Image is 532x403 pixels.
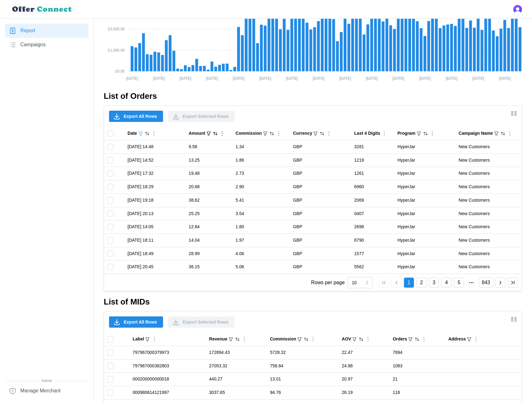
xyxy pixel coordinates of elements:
button: Sort by Date descending [144,131,150,136]
td: [DATE] 14:48 [124,140,186,154]
td: GBP [290,220,351,234]
td: 5562 [351,260,394,274]
tspan: [DATE] [446,76,458,81]
span: Export All Rows [124,111,157,122]
button: Column Actions [506,130,513,137]
td: 2.90 [232,180,290,194]
input: Toggle select row [107,376,113,382]
tspan: [DATE] [339,76,351,81]
td: 19.48 [186,167,232,180]
tspan: [DATE] [392,76,404,81]
tspan: [DATE] [259,76,271,81]
button: Show/Hide columns [509,108,519,119]
button: Column Actions [310,336,316,343]
input: Toggle select row [107,157,113,164]
div: AOV [342,336,351,343]
td: 758.84 [267,359,339,373]
h2: List of Orders [104,91,522,102]
tspan: [DATE] [233,76,245,81]
td: 20.97 [339,373,390,386]
td: [DATE] 18:49 [124,247,186,260]
td: 1577 [351,247,394,260]
div: Campaign Name [459,130,493,137]
td: New Customers [455,207,522,220]
p: Rows per page [311,279,345,287]
td: GBP [290,140,351,154]
td: [DATE] 18:29 [124,180,186,194]
button: Column Actions [420,336,427,343]
td: 797967000382803 [130,359,206,373]
td: HyperJar [394,140,455,154]
div: Program [397,130,415,137]
button: Export Selected Rows [168,316,235,328]
td: 27053.32 [206,359,267,373]
td: [DATE] 20:45 [124,260,186,274]
button: Show/Hide columns [509,314,519,325]
td: New Customers [455,167,522,180]
td: GBP [290,207,351,220]
button: Sort by Commission descending [303,336,309,342]
td: 12.84 [186,220,232,234]
tspan: [DATE] [126,76,138,81]
button: Sort by Orders descending [414,336,420,342]
input: Toggle select row [107,363,113,369]
div: Amount [189,130,205,137]
button: Column Actions [326,130,332,137]
td: HyperJar [394,167,455,180]
input: Toggle select row [107,250,113,257]
div: Revenue [209,336,227,343]
td: GBP [290,260,351,274]
td: HyperJar [394,234,455,247]
button: Column Actions [219,130,226,137]
img: loyalBe Logo [10,4,75,15]
tspan: [DATE] [366,76,378,81]
tspan: £0.00 [115,69,125,73]
td: GBP [290,154,351,167]
button: Sort by Campaign Name ascending [500,131,506,136]
td: 13.25 [186,154,232,167]
button: Export All Rows [109,316,163,328]
tspan: [DATE] [180,76,191,81]
td: HyperJar [394,260,455,274]
button: Column Actions [275,130,282,137]
button: Sort by Currency ascending [319,131,325,136]
td: [DATE] 20:13 [124,207,186,220]
td: 2.73 [232,167,290,180]
td: 1.80 [232,220,290,234]
button: 3 [429,278,439,288]
a: Manage Merchant [5,384,88,398]
td: [DATE] 17:32 [124,167,186,180]
td: 21 [390,373,445,386]
td: 38.62 [186,194,232,207]
span: Export Selected Rows [183,111,229,122]
td: 13.01 [267,373,339,386]
button: Export All Rows [109,111,163,122]
tspan: [DATE] [286,76,298,81]
div: Orders [393,336,407,343]
td: New Customers [455,247,522,260]
td: 1.86 [232,154,290,167]
span: Report [20,27,35,35]
span: Admin [5,378,88,384]
tspan: [DATE] [472,76,484,81]
button: Sort by Amount descending [212,131,218,136]
input: Toggle select row [107,390,113,396]
td: HyperJar [394,180,455,194]
td: 3281 [351,140,394,154]
td: [DATE] 18:11 [124,234,186,247]
td: HyperJar [394,154,455,167]
div: Date [127,130,137,137]
td: 2069 [351,194,394,207]
button: Column Actions [151,130,157,137]
td: 2698 [351,220,394,234]
button: 4 [441,278,451,288]
tspan: £1,000.00 [108,48,125,53]
button: Column Actions [151,336,158,343]
td: 440.27 [206,373,267,386]
input: Toggle select row [107,210,113,217]
td: GBP [290,247,351,260]
tspan: [DATE] [153,76,165,81]
tspan: [DATE] [419,76,431,81]
button: Sort by Commission descending [269,131,275,136]
img: 's logo [513,5,522,14]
